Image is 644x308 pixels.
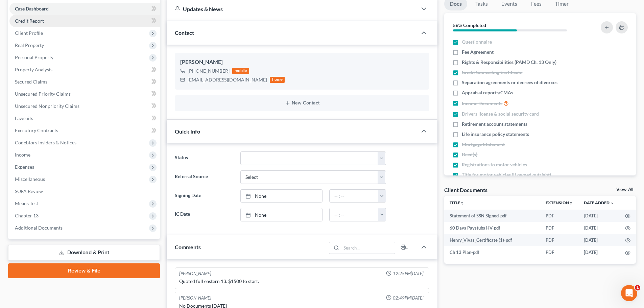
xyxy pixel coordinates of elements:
[462,49,494,55] span: Fee Agreement
[9,124,160,137] a: Executory Contracts
[453,22,486,28] strong: 56% Completed
[241,190,322,203] a: None
[15,79,47,85] span: Secured Claims
[175,128,200,135] span: Quick Info
[171,208,237,221] label: IC Date
[15,127,58,133] span: Executory Contracts
[232,68,249,74] div: mobile
[578,222,620,234] td: [DATE]
[462,69,522,76] span: Credit Counseling Certificate
[15,225,63,231] span: Additional Documents
[462,39,492,45] span: Questionnaire
[578,246,620,258] td: [DATE]
[578,234,620,246] td: [DATE]
[175,29,194,36] span: Contact
[444,210,540,222] td: Statement of SSN Signed-pdf
[175,244,201,250] span: Comments
[462,141,505,148] span: Mortgage Statement
[616,187,633,192] a: View All
[9,100,160,112] a: Unsecured Nonpriority Claims
[450,200,464,205] a: Titleunfold_more
[546,200,573,205] a: Extensionunfold_more
[9,112,160,124] a: Lawsuits
[15,200,38,206] span: Means Test
[462,131,529,138] span: Life insurance policy statements
[188,76,267,83] div: [EMAIL_ADDRESS][DOMAIN_NAME]
[15,18,44,24] span: Credit Report
[15,188,43,194] span: SOFA Review
[171,170,237,184] label: Referral Source
[8,263,160,278] a: Review & File
[330,208,378,221] input: -- : --
[15,42,44,48] span: Real Property
[540,234,578,246] td: PDF
[9,15,160,27] a: Credit Report
[171,189,237,203] label: Signing Date
[9,88,160,100] a: Unsecured Priority Claims
[462,161,527,168] span: Registrations to motor vehicles
[175,5,409,13] div: Updates & News
[15,115,33,121] span: Lawsuits
[15,54,53,60] span: Personal Property
[462,121,527,127] span: Retirement account statements
[462,151,477,158] span: Deed(s)
[393,295,424,301] span: 02:49PM[DATE]
[341,242,395,254] input: Search...
[15,176,45,182] span: Miscellaneous
[188,68,230,74] div: [PHONE_NUMBER]
[444,222,540,234] td: 60 Days Paystubs HV-pdf
[462,79,557,86] span: Separation agreements or decrees of divorces
[540,210,578,222] td: PDF
[15,213,39,218] span: Chapter 13
[444,246,540,258] td: Ch 13 Plan-pdf
[15,164,34,170] span: Expenses
[15,91,71,97] span: Unsecured Priority Claims
[15,103,79,109] span: Unsecured Nonpriority Claims
[540,222,578,234] td: PDF
[578,210,620,222] td: [DATE]
[584,200,614,205] a: Date Added expand_more
[9,64,160,76] a: Property Analysis
[270,77,285,83] div: home
[635,285,640,290] span: 1
[8,245,160,261] a: Download & Print
[460,201,464,205] i: unfold_more
[462,89,513,96] span: Appraisal reports/CMAs
[444,234,540,246] td: Henry_Vivas_Certificate (1)-pdf
[15,67,52,72] span: Property Analysis
[180,100,424,106] button: New Contact
[15,140,76,145] span: Codebtors Insiders & Notices
[569,201,573,205] i: unfold_more
[241,208,322,221] a: None
[462,111,539,117] span: Drivers license & social security card
[462,100,502,107] span: Income Documents
[393,270,424,277] span: 12:25PM[DATE]
[462,59,556,66] span: Rights & Responsibilities (PAMD Ch. 13 Only)
[9,76,160,88] a: Secured Claims
[462,171,551,178] span: Title for motor vehicles (if owned outright)
[15,6,49,11] span: Case Dashboard
[610,201,614,205] i: expand_more
[540,246,578,258] td: PDF
[444,186,487,193] div: Client Documents
[9,185,160,197] a: SOFA Review
[15,152,30,158] span: Income
[179,270,211,277] div: [PERSON_NAME]
[9,3,160,15] a: Case Dashboard
[621,285,637,301] iframe: Intercom live chat
[180,58,424,66] div: [PERSON_NAME]
[15,30,43,36] span: Client Profile
[171,151,237,165] label: Status
[179,278,425,285] div: Quoted full eastern 13. $1500 to start.
[179,295,211,301] div: [PERSON_NAME]
[330,190,378,203] input: -- : --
